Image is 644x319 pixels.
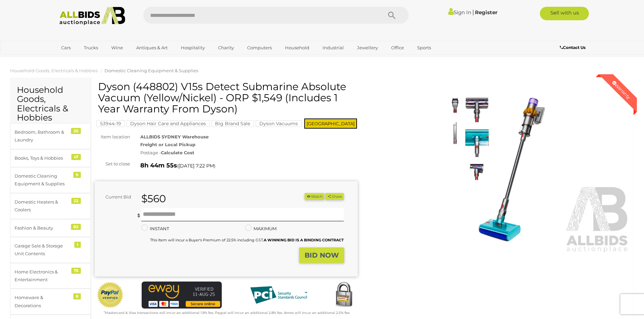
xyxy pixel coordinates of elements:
[90,160,135,168] div: Set to close
[96,120,125,127] mark: 53944-19
[126,120,210,127] mark: Dyson Hair Care and Appliances
[73,293,81,299] div: 8
[15,198,70,214] div: Domestic Heaters & Coolers
[214,42,238,53] a: Charity
[107,42,127,53] a: Wine
[96,282,124,309] img: Official PayPal Seal
[10,167,91,193] a: Domestic Cleaning Equipment & Supplies 9
[560,45,586,50] b: Contact Us
[15,224,70,232] div: Fashion & Beauty
[140,134,209,139] strong: ALLBIDS SYDNEY Warehouse
[161,150,194,155] strong: Calculate Cost
[245,225,277,233] label: MAXIMUM
[243,42,276,53] a: Computers
[74,242,81,248] div: 1
[10,289,91,315] a: Homeware & Decorations 8
[15,128,70,144] div: Bedroom, Bathroom & Laundry
[126,121,210,126] a: Dyson Hair Care and Appliances
[10,263,91,289] a: Home Electronics & Entertainment 75
[15,172,70,188] div: Domestic Cleaning Equipment & Supplies
[95,193,136,201] div: Current Bid
[10,193,91,219] a: Domestic Heaters & Coolers 22
[98,81,356,114] h1: Dyson (448802) V15s Detect Submarine Absolute Vacuum (Yellow/Nickel) - ORP $1,549 (Includes 1 Yea...
[256,120,302,127] mark: Dyson Vacuums
[305,193,324,200] button: Watch
[448,9,471,16] a: Sign In
[140,142,195,147] strong: Freight or Local Pickup
[15,268,70,284] div: Home Electronics & Entertainment
[304,118,357,129] span: [GEOGRAPHIC_DATA]
[368,84,631,254] img: Dyson (448802) V15s Detect Submarine Absolute Vacuum (Yellow/Nickel) - ORP $1,549 (Includes 1 Yea...
[150,238,344,242] small: This Item will incur a Buyer's Premium of 22.5% including GST.
[15,242,70,258] div: Garage Sale & Storage Unit Contents
[96,121,125,126] a: 53944-19
[606,74,637,105] div: Warranty
[475,9,497,16] a: Register
[176,42,209,53] a: Hospitality
[413,42,435,53] a: Sports
[56,7,129,25] img: Allbids.com.au
[256,121,302,126] a: Dyson Vacuums
[299,247,344,263] button: BID NOW
[15,154,70,162] div: Books, Toys & Hobbies
[472,8,474,16] span: |
[178,163,214,169] span: [DATE] 7:22 PM
[79,42,102,53] a: Trucks
[540,7,589,20] a: Sell with us
[71,198,81,204] div: 22
[71,154,81,160] div: 47
[353,42,382,53] a: Jewellery
[305,193,324,200] li: Watch this item
[375,7,409,24] button: Search
[305,251,339,259] strong: BID NOW
[132,42,172,53] a: Antiques & Art
[264,238,344,242] b: A WINNING BID IS A BINDING CONTRACT
[10,237,91,263] a: Garage Sale & Storage Unit Contents 1
[71,128,81,134] div: 20
[387,42,408,53] a: Office
[104,68,198,73] a: Domestic Cleaning Equipment & Supplies
[245,282,312,309] img: PCI DSS compliant
[10,149,91,167] a: Books, Toys & Hobbies 47
[325,193,344,200] button: Share
[330,282,357,309] img: Secured by Rapid SSL
[57,42,75,53] a: Cars
[73,172,81,178] div: 9
[211,121,254,126] a: Big Brand Sale
[57,53,114,64] a: [GEOGRAPHIC_DATA]
[281,42,314,53] a: Household
[10,219,91,237] a: Fashion & Beauty 82
[211,120,254,127] mark: Big Brand Sale
[71,224,81,230] div: 82
[140,149,358,157] div: Postage -
[10,123,91,149] a: Bedroom, Bathroom & Laundry 20
[142,282,222,308] img: eWAY Payment Gateway
[17,85,84,123] h2: Household Goods, Electricals & Hobbies
[90,133,135,141] div: Item location
[141,225,169,233] label: INSTANT
[104,311,350,315] small: Mastercard & Visa transactions will incur an additional 1.9% fee. Paypal will incur an additional...
[10,68,98,73] a: Household Goods, Electricals & Hobbies
[560,44,587,51] a: Contact Us
[71,268,81,274] div: 75
[140,162,177,169] strong: 8h 44m 55s
[141,192,166,205] strong: $560
[15,294,70,310] div: Homeware & Decorations
[318,42,348,53] a: Industrial
[177,163,215,168] span: ( )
